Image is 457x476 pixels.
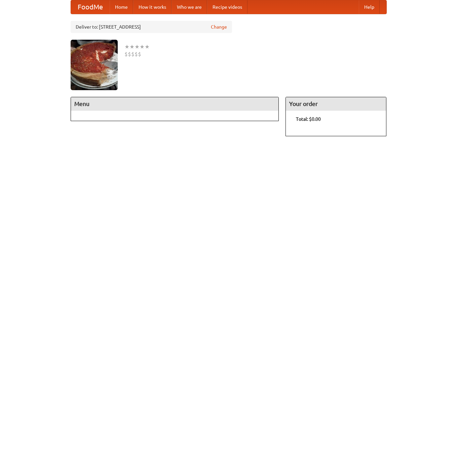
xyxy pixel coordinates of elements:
h4: Menu [71,97,279,111]
h4: Your order [286,97,386,111]
li: ★ [140,43,145,50]
b: Total: $0.00 [296,116,321,122]
li: ★ [129,43,135,50]
li: ★ [145,43,150,50]
li: ★ [135,43,140,50]
a: Home [110,0,133,14]
li: $ [138,50,141,58]
img: angular.jpg [71,40,118,90]
a: How it works [133,0,172,14]
a: Change [211,24,227,30]
div: Deliver to: [STREET_ADDRESS] [71,21,232,33]
a: FoodMe [71,0,110,14]
li: $ [135,50,138,58]
li: $ [124,50,128,58]
a: Who we are [172,0,207,14]
a: Recipe videos [207,0,247,14]
a: Help [359,0,380,14]
li: ★ [124,43,129,50]
li: $ [128,50,131,58]
li: $ [131,50,135,58]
